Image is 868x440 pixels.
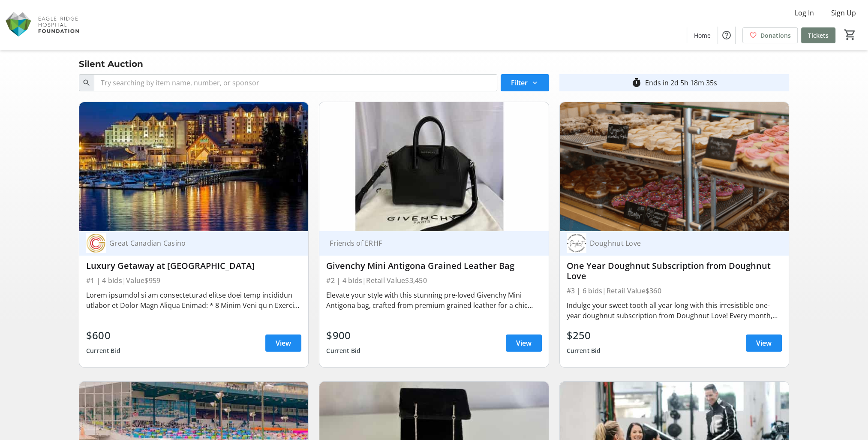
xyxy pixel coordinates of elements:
[326,239,531,247] div: Friends of ERHF
[567,300,782,321] div: Indulge your sweet tooth all year long with this irresistible one-year doughnut subscription from...
[501,74,549,91] button: Filter
[801,27,835,43] a: Tickets
[326,261,541,271] div: Givenchy Mini Antigona Grained Leather Bag
[788,6,821,20] button: Log In
[506,335,542,352] a: View
[718,27,735,44] button: Help
[326,290,541,310] div: Elevate your style with this stunning pre-loved Givenchy Mini Antigona bag, crafted from premium ...
[86,261,301,271] div: Luxury Getaway at [GEOGRAPHIC_DATA]
[5,3,81,46] img: Eagle Ridge Hospital Foundation's Logo
[79,102,308,231] img: Luxury Getaway at River Rock Casino Resort
[511,78,528,88] span: Filter
[760,31,791,40] span: Donations
[586,239,772,247] div: Doughnut Love
[631,78,642,88] mat-icon: timer_outline
[795,8,814,18] span: Log In
[276,338,291,348] span: View
[560,102,789,231] img: One Year Doughnut Subscription from Doughnut Love
[516,338,532,348] span: View
[567,328,601,343] div: $250
[326,328,360,343] div: $900
[756,338,772,348] span: View
[86,233,106,253] img: Great Canadian Casino
[86,328,120,343] div: $600
[567,261,782,281] div: One Year Doughnut Subscription from Doughnut Love
[319,102,548,231] img: Givenchy Mini Antigona Grained Leather Bag
[567,285,782,297] div: #3 | 6 bids | Retail Value $360
[742,27,798,43] a: Donations
[326,343,360,359] div: Current Bid
[94,74,497,91] input: Try searching by item name, number, or sponsor
[106,239,291,247] div: Great Canadian Casino
[326,274,541,286] div: #2 | 4 bids | Retail Value $3,450
[645,78,717,88] div: Ends in 2d 5h 18m 35s
[86,274,301,286] div: #1 | 4 bids | Value $959
[86,343,120,359] div: Current Bid
[831,8,856,18] span: Sign Up
[694,31,711,40] span: Home
[74,57,148,71] div: Silent Auction
[265,335,301,352] a: View
[687,27,718,43] a: Home
[567,233,586,253] img: Doughnut Love
[567,343,601,359] div: Current Bid
[86,290,301,310] div: Lorem ipsumdol si am consecteturad elitse doei temp incididun utlabor et Dolor Magn Aliqua Enimad...
[746,335,782,352] a: View
[842,27,858,42] button: Cart
[824,6,863,20] button: Sign Up
[808,31,829,40] span: Tickets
